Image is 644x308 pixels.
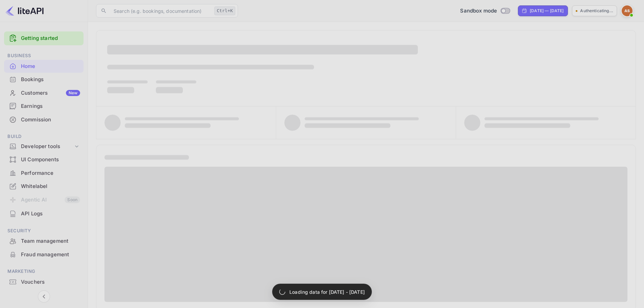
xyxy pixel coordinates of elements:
[21,251,80,259] div: Fraud management
[4,52,84,60] span: Business
[4,235,84,247] a: Team management
[21,278,80,286] div: Vouchers
[580,8,613,14] p: Authenticating...
[4,87,84,99] a: CustomersNew
[457,7,512,15] div: Switch to Production mode
[4,248,84,261] div: Fraud management
[21,143,73,150] div: Developer tools
[460,7,497,15] span: Sandbox mode
[518,5,568,16] div: Click to change the date range period
[21,156,80,164] div: UI Components
[289,288,365,295] p: Loading data for [DATE] - [DATE]
[4,276,84,288] a: Vouchers
[4,207,84,220] a: API Logs
[21,63,80,70] div: Home
[4,100,84,112] a: Earnings
[21,116,80,124] div: Commission
[4,276,84,289] div: Vouchers
[4,153,84,166] a: UI Components
[66,90,80,96] div: New
[4,227,84,235] span: Security
[4,60,84,73] div: Home
[4,248,84,261] a: Fraud management
[21,76,80,84] div: Bookings
[21,237,80,245] div: Team management
[21,183,80,190] div: Whitelabel
[4,60,84,72] a: Home
[4,73,84,86] div: Bookings
[4,180,84,192] a: Whitelabel
[4,113,84,126] div: Commission
[4,73,84,86] a: Bookings
[4,167,84,180] div: Performance
[4,31,84,45] div: Getting started
[4,268,84,275] span: Marketing
[530,8,564,14] div: [DATE] — [DATE]
[110,4,212,18] input: Search (e.g. bookings, documentation)
[21,169,80,177] div: Performance
[622,5,633,16] img: Anass Dahbi Skali
[4,153,84,166] div: UI Components
[4,207,84,220] div: API Logs
[214,6,235,15] div: Ctrl+K
[21,210,80,218] div: API Logs
[4,100,84,113] div: Earnings
[4,235,84,248] div: Team management
[4,141,84,152] div: Developer tools
[4,113,84,126] a: Commission
[21,102,80,110] div: Earnings
[4,133,84,140] span: Build
[21,89,80,97] div: Customers
[4,87,84,100] div: CustomersNew
[5,5,44,16] img: LiteAPI logo
[4,167,84,179] a: Performance
[38,290,50,303] button: Collapse navigation
[21,34,80,42] a: Getting started
[4,180,84,193] div: Whitelabel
